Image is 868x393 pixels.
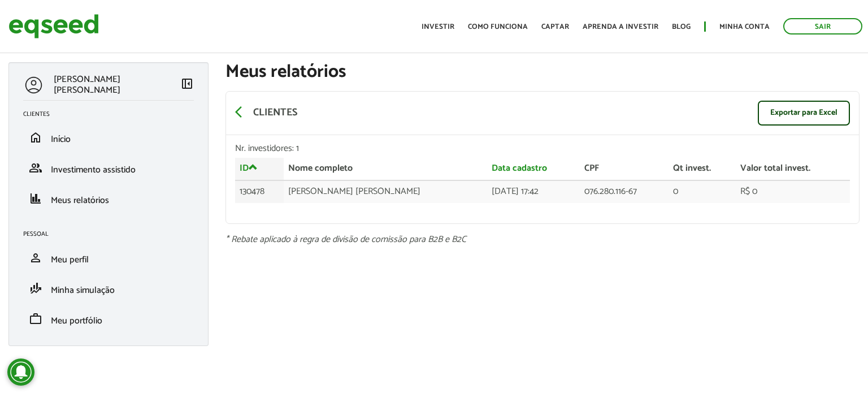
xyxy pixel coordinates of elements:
[15,243,202,273] li: Meu perfil
[783,18,862,34] a: Sair
[583,23,658,31] a: Aprenda a investir
[23,161,194,175] a: groupInvestimento assistido
[736,158,850,180] th: Valor total invest.
[736,180,850,203] td: R$ 0
[51,132,71,147] span: Início
[54,74,180,96] p: [PERSON_NAME] [PERSON_NAME]
[23,192,194,205] a: financeMeus relatórios
[29,282,42,295] span: finance_mode
[15,153,202,183] li: Investimento assistido
[180,77,194,93] a: Colapsar menu
[284,180,487,203] td: [PERSON_NAME] [PERSON_NAME]
[180,77,194,90] span: left_panel_close
[15,304,202,334] li: Meu portfólio
[29,312,42,326] span: work
[29,131,42,144] span: home
[669,158,736,180] th: Qt invest.
[719,23,770,31] a: Minha conta
[15,122,202,153] li: Início
[422,23,454,31] a: Investir
[541,23,569,31] a: Captar
[15,183,202,214] li: Meus relatórios
[29,251,42,265] span: person
[580,158,669,180] th: CPF
[51,193,109,208] span: Meus relatórios
[235,180,284,203] td: 130478
[29,192,42,205] span: finance
[8,11,99,41] img: EqSeed
[23,131,194,144] a: homeInício
[492,164,547,173] a: Data cadastro
[235,105,249,119] span: arrow_back_ios
[468,23,528,31] a: Como funciona
[758,101,850,126] a: Exportar para Excel
[51,313,102,329] span: Meu portfólio
[487,180,580,203] td: [DATE] 17:42
[29,161,42,175] span: group
[580,180,669,203] td: 076.280.116-67
[284,158,487,180] th: Nome completo
[253,107,297,119] p: Clientes
[240,162,258,173] a: ID
[235,105,249,121] a: arrow_back_ios
[23,231,202,237] h2: Pessoal
[225,62,860,82] h1: Meus relatórios
[669,180,736,203] td: 0
[23,312,194,326] a: workMeu portfólio
[23,111,202,118] h2: Clientes
[225,232,466,247] em: * Rebate aplicado à regra de divisão de comissão para B2B e B2C
[23,251,194,265] a: personMeu perfil
[51,283,115,298] span: Minha simulação
[15,273,202,304] li: Minha simulação
[51,252,89,267] span: Meu perfil
[672,23,691,31] a: Blog
[51,162,136,178] span: Investimento assistido
[235,144,850,153] div: Nr. investidores: 1
[23,282,194,295] a: finance_modeMinha simulação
